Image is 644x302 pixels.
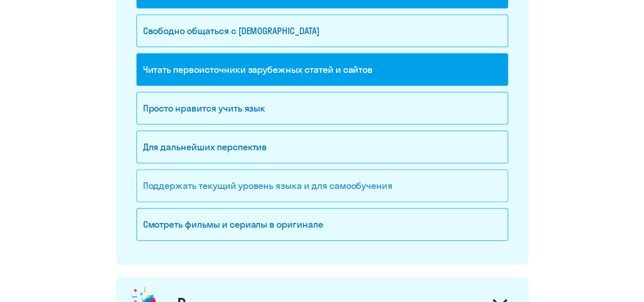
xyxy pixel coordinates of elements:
[136,131,508,163] div: Для дальнейших перспектив
[136,92,508,125] div: Просто нравится учить язык
[136,170,508,202] div: Поддержать текущий уровень языка и для cамообучения
[136,53,508,86] div: Читать первоисточники зарубежных статей и сайтов
[136,15,508,47] div: Свободно общаться с [DEMOGRAPHIC_DATA]
[136,208,508,241] div: Смотреть фильмы и сериалы в оригинале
